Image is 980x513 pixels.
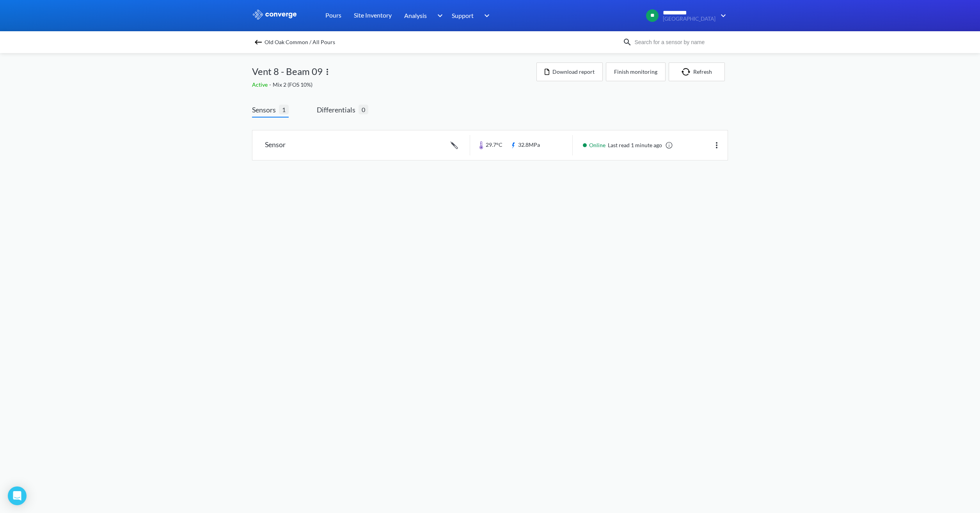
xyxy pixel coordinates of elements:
[663,16,715,22] span: [GEOGRAPHIC_DATA]
[606,62,666,81] button: Finish monitoring
[252,81,269,88] span: Active
[479,11,492,20] img: downArrow.svg
[669,62,725,81] button: Refresh
[536,62,603,81] button: Download report
[265,37,335,48] span: Old Oak Common / All Pours
[252,104,279,115] span: Sensors
[323,67,332,77] img: more.svg
[545,69,549,75] img: icon-file.svg
[317,104,359,115] span: Differentials
[712,141,721,150] img: more.svg
[404,11,427,20] span: Analysis
[432,11,445,20] img: downArrow.svg
[359,105,368,114] span: 0
[279,105,289,114] span: 1
[452,11,474,20] span: Support
[8,486,27,505] div: Open Intercom Messenger
[623,37,632,47] img: icon-search.svg
[715,11,728,20] img: downArrow.svg
[632,38,726,46] input: Search for a sensor by name
[252,80,536,89] div: Mix 2 (FOS 10%)
[252,64,323,79] span: Vent 8 - Beam 09
[682,68,693,76] img: icon-refresh.svg
[254,37,263,47] img: backspace.svg
[252,9,297,20] img: logo_ewhite.svg
[269,81,273,88] span: -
